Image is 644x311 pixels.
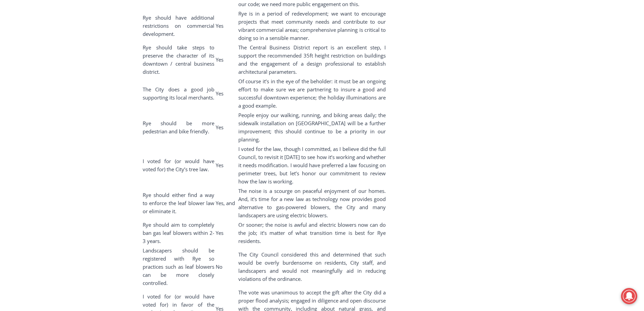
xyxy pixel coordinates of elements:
[143,158,215,173] span: I voted for (or would have voted for) the City’s tree law.
[238,187,386,219] span: The noise is a scourge on peaceful enjoyment of our homes. And, it’s time for a new law as techno...
[143,192,215,215] span: Rye should either find a way to enforce the leaf blower law or eliminate it.
[216,162,223,169] span: Yes
[238,221,386,244] span: Or sooner; the noise is awful and electric blowers now can do the job; it’s matter of what transi...
[238,146,386,185] span: I voted for the law, though I committed, as I believe did the full Council, to revisit it [DATE] ...
[216,56,223,63] span: Yes
[143,221,215,244] span: Rye should aim to completely ban gas leaf blowers within 2-3 years.
[216,263,222,270] span: No
[216,124,223,131] span: Yes
[171,0,319,66] div: "I learned about the history of a place I’d honestly never considered even as a resident of [GEOG...
[238,78,386,109] span: Of course it’s in the eye of the beholder: it must be an ongoing effort to make sure we are partn...
[177,67,313,83] span: Intern @ [DOMAIN_NAME]
[163,66,328,84] a: Intern @ [DOMAIN_NAME]
[238,251,386,282] span: The City Council considered this and determined that such would be overly burdensome on residents...
[216,200,235,206] span: Yes, and
[216,229,223,236] span: Yes
[238,112,386,143] span: People enjoy our walking, running, and biking areas daily; the sidewalk installation on [GEOGRAPH...
[143,247,215,286] span: Landscapers should be registered with Rye so practices such as leaf blowers can be more closely c...
[143,14,215,37] span: Rye should have additional restrictions on commercial development.
[216,90,223,97] span: Yes
[143,44,215,75] span: Rye should take steps to preserve the character of its downtown / central business district.
[216,22,223,29] span: Yes
[143,120,215,135] span: Rye should be more pedestrian and bike friendly.
[238,44,386,75] span: The Central Business District report is an excellent step, I support the recommended 35ft height ...
[238,10,386,41] span: Rye is in a period of redevelopment; we want to encourage projects that meet community needs and ...
[143,86,215,101] span: The City does a good job supporting its local merchants.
